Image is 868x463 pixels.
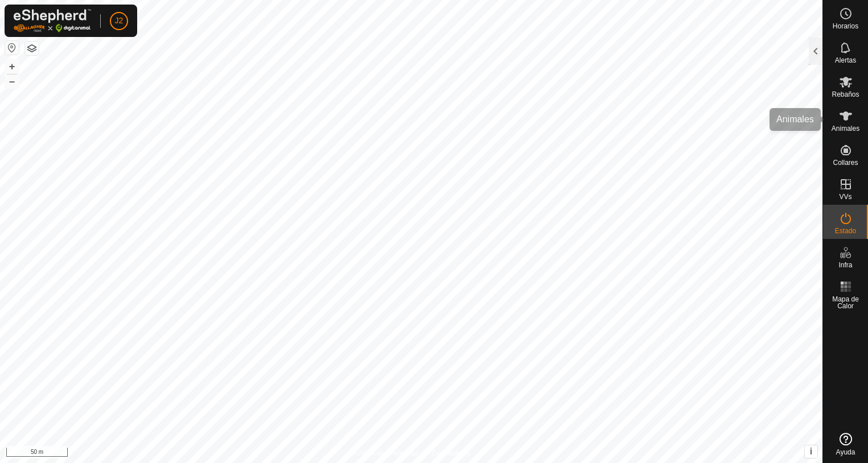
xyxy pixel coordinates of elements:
[836,449,855,456] span: Ayuda
[833,23,858,30] span: Horarios
[25,42,39,55] button: Capas del Mapa
[432,448,470,458] a: Contáctenos
[14,9,91,32] img: Logo Gallagher
[5,60,19,73] button: +
[832,91,859,98] span: Rebaños
[833,159,858,166] span: Collares
[5,75,19,88] button: –
[838,262,852,268] span: Infra
[826,296,865,309] span: Mapa de Calor
[835,57,856,64] span: Alertas
[810,447,812,456] span: i
[352,448,418,458] a: Política de Privacidad
[832,125,859,132] span: Animales
[839,193,851,200] span: VVs
[805,445,817,458] button: i
[835,228,856,234] span: Estado
[823,428,868,460] a: Ayuda
[115,15,124,27] span: J2
[5,41,19,55] button: Restablecer Mapa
